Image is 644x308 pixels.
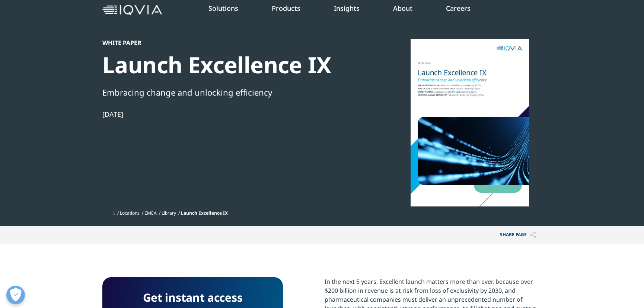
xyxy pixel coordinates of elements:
[6,286,25,304] button: Open Preferences
[120,210,140,216] a: Locations
[446,4,471,13] a: Careers
[102,39,358,46] div: White Paper
[162,210,176,216] a: Library
[208,4,238,13] a: Solutions
[530,232,536,238] img: Share PAGE
[102,5,162,16] img: IQVIA Healthcare Information Technology and Pharma Clinical Research Company
[393,4,412,13] a: About
[334,4,360,13] a: Insights
[494,226,542,244] p: Share PAGE
[102,110,358,119] div: [DATE]
[181,210,228,216] span: Launch Excellence IX
[272,4,300,13] a: Products
[102,86,358,99] div: Embracing change and unlocking efficiency
[114,288,272,307] h4: Get instant access
[144,210,157,216] a: EMEA
[102,51,358,79] div: Launch Excellence IX
[494,226,542,244] button: Share PAGEShare PAGE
